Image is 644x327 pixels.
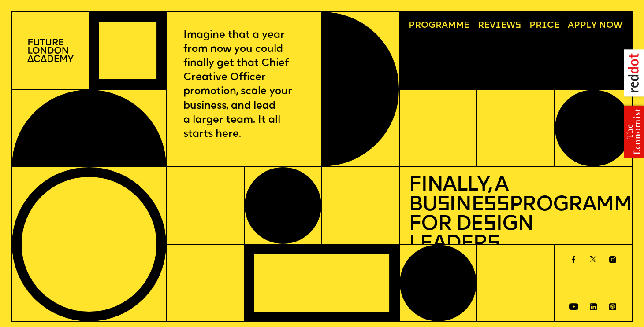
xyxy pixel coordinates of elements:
p: Imagine that a year from now you could finally get that Chief Creative Officer promotion, scale y... [183,28,305,141]
a: Reviews [473,17,525,34]
span: s [487,234,500,254]
a: Price [525,17,564,34]
span: A [568,21,574,30]
span: ss [484,195,509,216]
a: Programme [404,17,474,34]
span: s [437,195,450,216]
span: s [483,214,496,235]
a: Apply now [563,17,627,34]
h1: Finally, a Bu ine Programme for De ign Leader [409,176,622,254]
span: a [442,21,448,30]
